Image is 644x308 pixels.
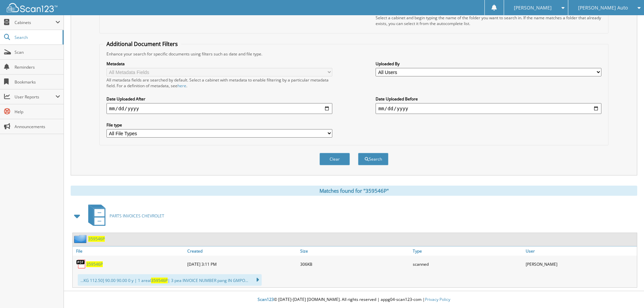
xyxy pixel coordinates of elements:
span: Announcements [15,124,60,129]
button: Clear [319,153,350,165]
span: [PERSON_NAME] [514,6,552,10]
legend: Additional Document Filters [103,40,181,48]
label: File type [106,122,332,128]
a: Type [411,246,524,256]
div: [PERSON_NAME] [524,257,637,271]
img: folder2.png [74,235,88,243]
span: Search [15,34,59,40]
span: Cabinets [15,20,55,25]
div: Select a cabinet and begin typing the name of the folder you want to search in. If the name match... [376,15,601,26]
span: Scan123 [258,297,274,302]
span: 359546P [151,278,168,283]
label: Date Uploaded After [106,96,332,102]
label: Metadata [106,61,332,67]
div: All metadata fields are searched by default. Select a cabinet with metadata to enable filtering b... [106,77,332,89]
div: [DATE] 3:11 PM [186,257,299,271]
a: 359546P [88,236,105,242]
span: Reminders [15,64,60,70]
img: scan123-logo-white.svg [7,3,57,12]
div: © [DATE]-[DATE] [DOMAIN_NAME]. All rights reserved | appg04-scan123-com | [64,291,644,308]
div: ...KG 112.50] 90.00 90.00 0 y | 1 areal | 3 pea INVOICE NUMBER pang IN GMPO... [78,274,262,286]
div: 306KB [299,257,411,271]
label: Uploaded By [376,61,601,67]
div: scanned [411,257,524,271]
img: PDF.png [76,259,86,269]
span: Bookmarks [15,79,60,85]
span: [PERSON_NAME] Auto [578,6,628,10]
input: end [376,103,601,114]
a: 359546P [86,261,103,267]
div: Matches found for "359546P" [71,186,637,196]
span: User Reports [15,94,55,100]
a: Size [299,246,411,256]
a: File [73,246,186,256]
input: start [106,103,332,114]
span: Scan [15,49,60,55]
label: Date Uploaded Before [376,96,601,102]
iframe: Chat Widget [610,276,644,308]
a: Privacy Policy [425,297,450,302]
a: User [524,246,637,256]
a: Created [186,246,299,256]
button: Search [358,153,388,165]
span: Help [15,109,60,115]
span: PARTS INVOICES CHEVROLET [110,213,164,219]
a: here [177,83,186,89]
a: PARTS INVOICES CHEVROLET [84,203,164,229]
div: Enhance your search for specific documents using filters such as date and file type. [103,51,605,57]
